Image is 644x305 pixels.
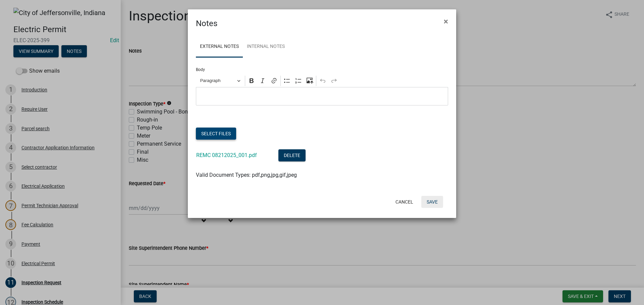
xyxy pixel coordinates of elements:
[421,196,443,208] button: Save
[196,172,297,178] span: Valid Document Types: pdf,png,jpg,gif,jpeg
[196,17,217,29] h4: Notes
[196,74,448,87] div: Editor toolbar
[196,128,236,140] button: Select files
[278,153,306,159] wm-modal-confirm: Delete Document
[196,36,243,58] a: External Notes
[196,68,205,72] label: Body
[196,87,448,105] div: Editor editing area: main. Press Alt+0 for help.
[278,149,306,161] button: Delete
[197,76,244,86] button: Paragraph, Heading
[444,17,448,26] span: ×
[243,36,289,58] a: Internal Notes
[196,152,257,158] a: REMC 08212025_001.pdf
[200,77,235,85] span: Paragraph
[438,12,453,31] button: Close
[390,196,419,208] button: Cancel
